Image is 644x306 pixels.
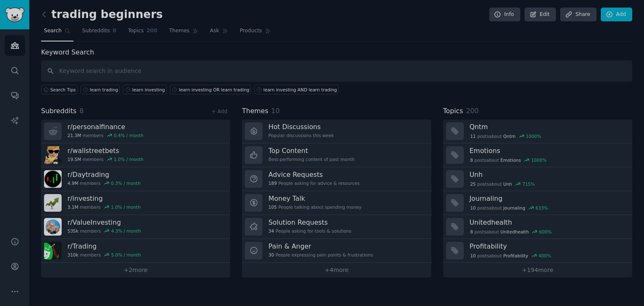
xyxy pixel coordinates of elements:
[111,252,141,258] div: 5.0 % / month
[68,228,78,234] span: 535k
[207,24,231,41] a: Ask
[470,252,552,259] div: post s about
[68,170,141,179] h3: r/ Daytrading
[41,215,230,239] a: r/ValueInvesting535kmembers4.3% / month
[443,215,632,239] a: Unitedhealth8postsaboutUnitedhealth600%
[470,132,542,140] div: post s about
[68,204,78,210] span: 3.1M
[268,252,373,258] div: People expressing pain points & frustrations
[268,204,361,210] div: People talking about spending money
[41,48,94,56] label: Keyword Search
[538,253,551,259] div: 400 %
[503,181,512,187] span: Unh
[268,156,355,162] div: Best-performing content of past month
[443,263,632,277] a: +194more
[470,170,626,179] h3: Unh
[68,146,143,155] h3: r/ wallstreetbets
[128,27,143,35] span: Topics
[166,24,201,41] a: Themes
[68,204,141,210] div: members
[470,228,553,236] div: post s about
[443,143,632,167] a: Emotions8postsaboutEmotions1000%
[242,239,431,263] a: Pain & Anger30People expressing pain points & frustrations
[41,263,230,277] a: +2more
[470,122,626,131] h3: Qntm
[111,204,141,210] div: 1.0 % / month
[170,85,251,94] a: learn investing OR learn trading
[470,205,475,211] span: 10
[68,122,143,131] h3: r/ personalfinance
[68,228,141,234] div: members
[501,157,521,163] span: Emotions
[41,85,78,94] button: Search Tips
[90,87,118,93] div: learn trading
[79,24,119,41] a: Subreddits8
[268,132,334,138] div: Popular discussions this week
[44,27,62,35] span: Search
[254,85,339,94] a: learn investing AND learn trading
[268,204,277,210] span: 105
[123,85,167,94] a: learn investing
[80,85,120,94] a: learn trading
[68,242,141,251] h3: r/ Trading
[41,119,230,143] a: r/personalfinance21.3Mmembers0.4% / month
[503,205,525,211] span: Journaling
[41,191,230,215] a: r/investing3.1Mmembers1.0% / month
[268,194,361,203] h3: Money Talk
[268,218,351,227] h3: Solution Requests
[68,180,78,186] span: 4.9M
[44,218,62,236] img: ValueInvesting
[179,87,249,93] div: learn investing OR learn trading
[242,167,431,191] a: Advice Requests189People asking for advice & resources
[268,180,359,186] div: People asking for advice & resources
[470,204,549,212] div: post s about
[470,156,548,164] div: post s about
[210,27,219,35] span: Ask
[526,133,541,139] div: 1000 %
[68,156,81,162] span: 19.5M
[111,228,141,234] div: 4.3 % / month
[470,133,475,139] span: 11
[268,242,373,251] h3: Pain & Anger
[41,8,163,21] h2: trading beginners
[268,170,359,179] h3: Advice Requests
[443,106,463,117] span: Topics
[44,170,62,188] img: Daytrading
[68,156,143,162] div: members
[466,107,478,115] span: 200
[68,218,141,227] h3: r/ ValueInvesting
[44,146,62,164] img: wallstreetbets
[470,218,626,227] h3: Unitedhealth
[41,24,73,41] a: Search
[503,133,515,139] span: Qntm
[169,27,190,35] span: Themes
[470,242,626,251] h3: Profitability
[525,8,556,22] a: Edit
[41,143,230,167] a: r/wallstreetbets19.5Mmembers1.0% / month
[5,8,24,22] img: GummySearch logo
[114,156,143,162] div: 1.0 % / month
[242,106,268,117] span: Themes
[522,181,535,187] div: 715 %
[114,132,143,138] div: 0.4 % / month
[242,263,431,277] a: +4more
[125,24,160,41] a: Topics200
[68,180,141,186] div: members
[82,27,110,35] span: Subreddits
[237,24,274,41] a: Products
[470,157,473,163] span: 8
[443,191,632,215] a: Journaling10postsaboutJournaling633%
[470,180,536,188] div: post s about
[271,107,280,115] span: 10
[147,27,158,35] span: 200
[501,229,529,235] span: Unitedhealth
[470,146,626,155] h3: Emotions
[535,205,548,211] div: 633 %
[50,87,76,93] span: Search Tips
[268,252,274,258] span: 30
[443,239,632,263] a: Profitability10postsaboutProfitability400%
[268,146,355,155] h3: Top Content
[41,60,632,82] input: Keyword search in audience
[68,252,141,258] div: members
[470,194,626,203] h3: Journaling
